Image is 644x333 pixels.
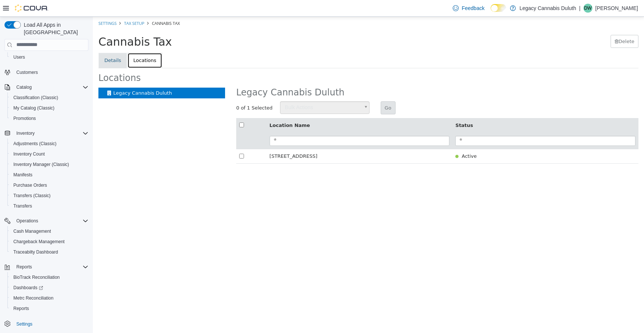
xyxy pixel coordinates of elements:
button: Location Name [177,105,219,112]
a: Locations [35,36,69,52]
span: Adjustments (Classic) [13,141,56,147]
span: Dashboards [10,283,88,292]
span: Cannabis Tax [59,4,87,9]
a: Transfers (Classic) [10,191,53,200]
a: Customers [13,68,41,77]
span: Transfers (Classic) [10,191,88,200]
a: Dashboards [10,283,46,292]
span: Reports [16,264,32,270]
span: Inventory Count [10,150,88,159]
span: Load All Apps in [GEOGRAPHIC_DATA] [21,21,88,36]
button: Catalog [13,83,35,92]
a: Settings [6,4,24,9]
span: Cash Management [13,228,51,234]
img: Cova [15,4,48,12]
a: Reports [10,304,32,313]
button: Customers [1,67,91,78]
a: Transfers [10,202,35,210]
p: | [579,4,580,13]
a: Cash Management [10,227,54,236]
span: Classification (Classic) [13,95,58,101]
span: Promotions [10,114,88,123]
span: Catalog [16,84,32,90]
p: Legacy Cannabis Duluth [520,4,576,13]
span: Cash Management [10,227,88,236]
button: Inventory [13,129,38,138]
button: Reports [7,303,91,314]
a: Adjustments (Classic) [10,139,59,148]
button: Promotions [7,113,91,124]
button: Go [288,85,303,98]
button: Transfers (Classic) [7,190,91,201]
span: Users [13,54,25,60]
span: Users [10,53,88,62]
h2: Legacy Cannabis Duluth [143,71,546,81]
span: My Catalog (Classic) [10,104,88,112]
span: Cannabis Tax [6,19,79,32]
span: Operations [16,218,38,224]
button: Inventory Count [7,149,91,159]
button: Reports [1,262,91,272]
a: BioTrack Reconciliation [10,273,63,282]
a: Manifests [10,170,35,179]
button: BioTrack Reconciliation [7,272,91,283]
a: Classification (Classic) [10,93,61,102]
span: Reports [10,304,88,313]
button: Adjustments (Classic) [7,138,91,149]
a: Purchase Orders [10,181,50,190]
span: Bulk Actions [188,85,267,97]
span: Transfers [10,202,88,210]
a: Details [6,36,34,52]
span: BioTrack Reconciliation [13,274,60,280]
span: Inventory Count [13,151,45,157]
span: Catalog [13,83,88,92]
span: DW [584,4,592,13]
span: Settings [16,321,32,327]
span: Manifests [13,172,32,178]
button: My Catalog (Classic) [7,103,91,113]
span: Inventory [16,130,35,136]
span: Purchase Orders [10,181,88,190]
span: Inventory Manager (Classic) [13,161,69,167]
button: Classification (Classic) [7,92,91,103]
a: Users [10,53,28,62]
span: Metrc Reconciliation [10,294,88,303]
span: Feedback [462,4,484,12]
a: Inventory Count [10,150,48,159]
button: Catalog [1,82,91,92]
span: Chargeback Management [10,237,88,246]
span: Reports [13,262,88,271]
span: 0 of 1 Selected [143,88,180,95]
span: Customers [16,69,38,75]
span: Legacy Cannabis Duluth [20,74,79,79]
span: My Catalog (Classic) [13,105,55,111]
span: Operations [13,216,88,225]
button: Delete [518,18,546,32]
a: Promotions [10,114,39,123]
button: Chargeback Management [7,236,91,247]
span: Purchase Orders [13,182,47,188]
button: Reports [13,262,35,271]
button: Manifests [7,170,91,180]
a: My Catalog (Classic) [10,104,58,112]
span: Manifests [10,170,88,179]
a: Tax Setup [31,4,52,9]
span: Transfers [13,203,32,209]
span: Settings [13,319,88,328]
a: Chargeback Management [10,237,68,246]
a: Dashboards [7,283,91,293]
span: Classification (Classic) [10,93,88,102]
button: Metrc Reconciliation [7,293,91,303]
a: Feedback [450,1,487,16]
span: Reports [13,306,29,311]
button: Traceabilty Dashboard [7,247,91,257]
span: Promotions [13,115,36,121]
a: Bulk Actions [187,85,277,97]
a: Inventory Manager (Classic) [10,160,72,169]
span: Transfers (Classic) [13,193,51,199]
span: Metrc Reconciliation [13,295,53,301]
p: [PERSON_NAME] [595,4,638,13]
button: Users [7,52,91,62]
td: Active [360,132,546,147]
span: Traceabilty Dashboard [13,249,58,255]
